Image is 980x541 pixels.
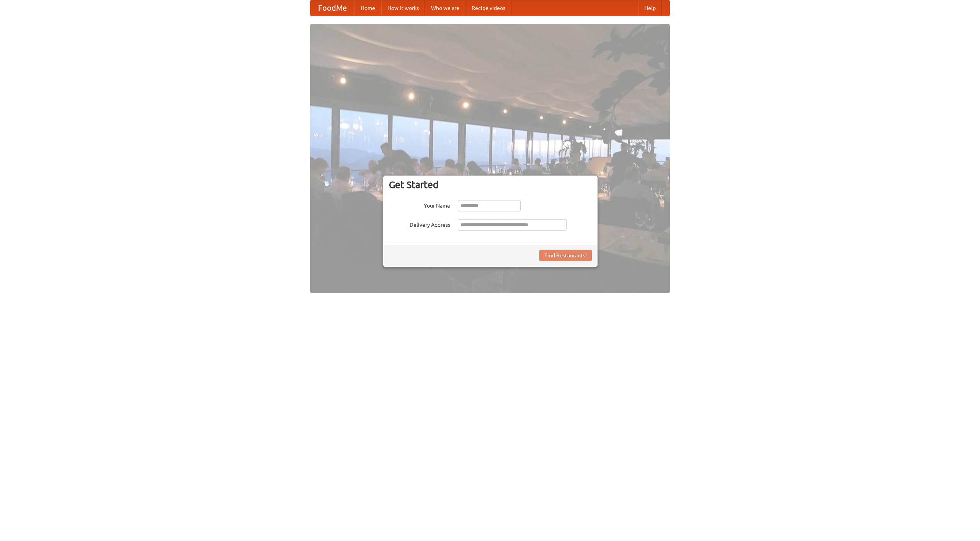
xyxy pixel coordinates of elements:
a: Who we are [425,0,465,16]
button: Find Restaurants! [539,250,592,261]
a: Recipe videos [465,0,511,16]
a: Home [354,0,381,16]
h3: Get Started [389,179,592,190]
a: How it works [381,0,425,16]
label: Delivery Address [389,219,450,229]
a: Help [638,0,662,16]
a: FoodMe [310,0,354,16]
label: Your Name [389,200,450,210]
